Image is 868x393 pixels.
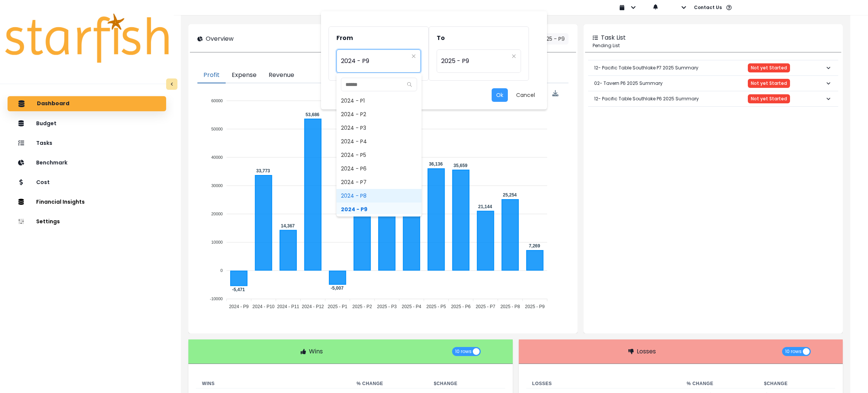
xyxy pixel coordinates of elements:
span: 2024 - P3 [336,121,422,135]
span: 2024 - P2 [336,107,422,121]
span: 2025 - P9 [441,52,509,70]
svg: close [411,54,416,58]
span: 2024 - P9 [336,203,422,216]
span: 2024 - P4 [336,135,422,148]
button: Clear [512,52,516,60]
span: 2024 - P5 [336,148,422,162]
svg: close [512,54,516,58]
span: 2024 - P7 [336,175,422,189]
button: Cancel [512,88,539,102]
span: 2024 - P1 [336,94,422,107]
span: 2024 - P9 [341,52,408,70]
button: Ok [492,88,508,102]
span: To [437,34,445,42]
span: From [336,34,353,42]
span: 2024 - P8 [336,189,422,203]
svg: search [407,82,412,87]
button: Clear [411,52,416,60]
span: 2024 - P6 [336,162,422,175]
